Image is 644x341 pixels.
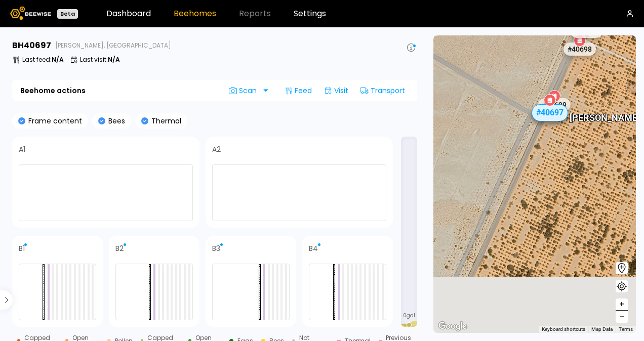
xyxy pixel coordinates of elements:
[106,10,151,18] a: Dashboard
[616,311,628,323] button: –
[591,326,613,333] button: Map Data
[403,313,415,318] span: 0 gal
[115,245,124,252] h4: B2
[616,299,628,311] button: +
[22,57,64,63] p: Last feed :
[212,245,220,252] h4: B3
[105,117,125,124] p: Bees
[309,245,318,252] h4: B4
[229,87,260,95] span: Scan
[25,117,82,124] p: Frame content
[436,320,469,333] a: Open this area in Google Maps (opens a new window)
[148,117,181,124] p: Thermal
[532,104,568,121] div: # 40697
[10,7,51,20] img: Beewise logo
[320,82,352,99] div: Visit
[57,9,78,19] div: Beta
[294,10,326,18] a: Settings
[542,326,585,333] button: Keyboard shortcuts
[20,87,86,94] b: Beehome actions
[280,82,316,99] div: Feed
[619,326,633,332] a: Terms (opens in new tab)
[19,245,25,252] h4: B1
[108,55,120,64] b: N/A
[356,82,409,99] div: Transport
[563,42,596,56] div: # 40698
[174,10,216,18] a: Beehomes
[52,55,64,64] b: N/A
[12,41,51,50] h3: BH 40697
[239,10,271,18] span: Reports
[212,146,221,153] h4: A2
[19,146,25,153] h4: A1
[619,298,625,311] span: +
[55,42,171,49] span: [PERSON_NAME], [GEOGRAPHIC_DATA]
[619,311,625,323] span: –
[436,320,469,333] img: Google
[80,57,120,63] p: Last visit :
